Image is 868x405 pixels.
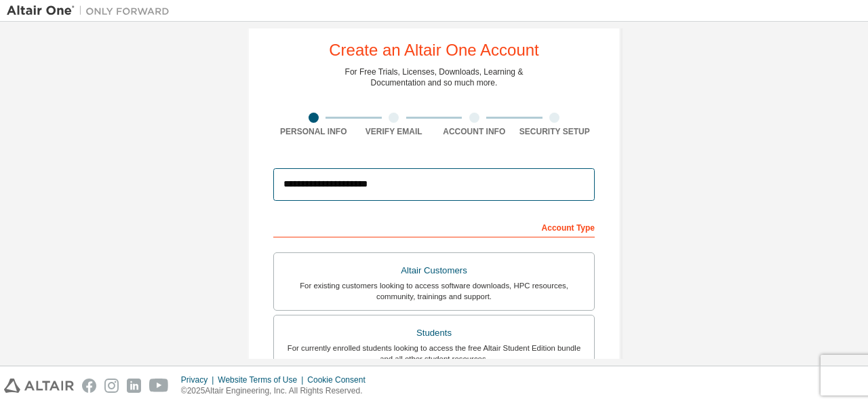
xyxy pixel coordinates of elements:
[354,126,435,137] div: Verify Email
[7,4,176,18] img: Altair One
[282,324,586,343] div: Students
[82,379,96,393] img: facebook.svg
[329,42,539,58] div: Create an Altair One Account
[181,385,374,397] p: © 2025 Altair Engineering, Inc. All Rights Reserved.
[515,126,595,137] div: Security Setup
[282,261,586,280] div: Altair Customers
[282,280,586,302] div: For existing customers looking to access software downloads, HPC resources, community, trainings ...
[181,374,218,385] div: Privacy
[434,126,515,137] div: Account Info
[273,216,595,237] div: Account Type
[282,343,586,364] div: For currently enrolled students looking to access the free Altair Student Edition bundle and all ...
[218,374,307,385] div: Website Terms of Use
[273,126,354,137] div: Personal Info
[149,379,169,393] img: youtube.svg
[127,379,141,393] img: linkedin.svg
[345,66,524,88] div: For Free Trials, Licenses, Downloads, Learning & Documentation and so much more.
[4,379,74,393] img: altair_logo.svg
[104,379,119,393] img: instagram.svg
[307,374,373,385] div: Cookie Consent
